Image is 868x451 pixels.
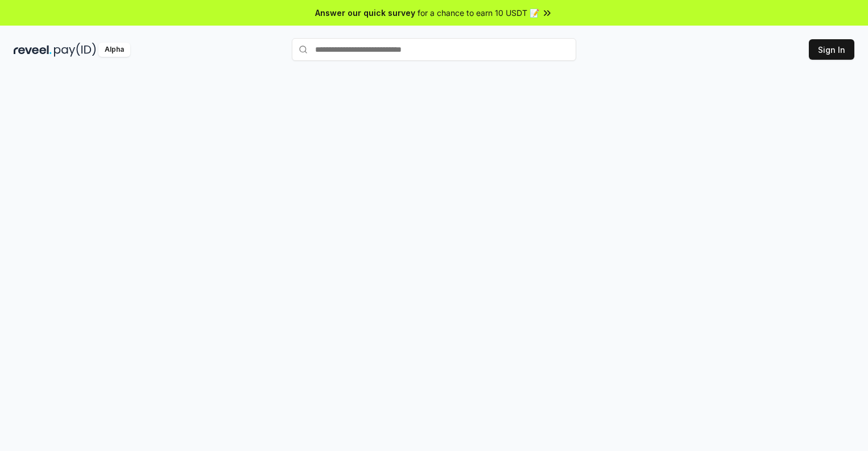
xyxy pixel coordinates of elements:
[315,7,415,19] span: Answer our quick survey
[809,39,854,60] button: Sign In
[54,43,96,57] img: pay_id
[14,43,52,57] img: reveel_dark
[98,43,130,57] div: Alpha
[418,7,539,19] span: for a chance to earn 10 USDT 📝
